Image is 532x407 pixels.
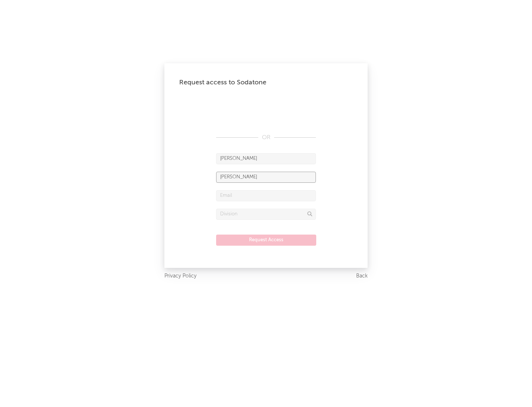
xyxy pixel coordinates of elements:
[216,153,316,164] input: First Name
[216,172,316,183] input: Last Name
[164,272,197,281] a: Privacy Policy
[216,133,316,142] div: OR
[179,78,353,87] div: Request access to Sodatone
[216,190,316,201] input: Email
[356,272,368,281] a: Back
[216,235,316,246] button: Request Access
[216,209,316,220] input: Division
